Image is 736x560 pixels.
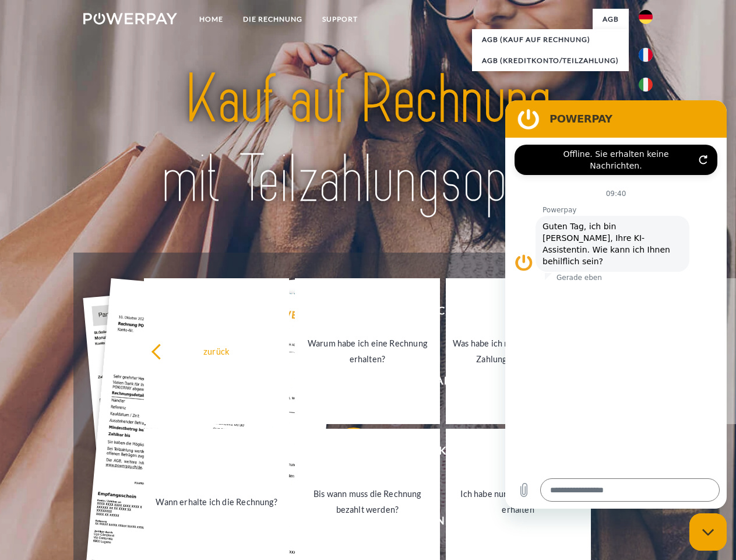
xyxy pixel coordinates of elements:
[639,48,653,62] img: fr
[312,9,368,30] a: SUPPORT
[593,9,629,30] a: agb
[472,50,629,71] a: AGB (Kreditkonto/Teilzahlung)
[472,29,629,50] a: AGB (Kauf auf Rechnung)
[83,13,177,24] img: logo-powerpay-white.svg
[453,335,584,367] div: Was habe ich noch offen, ist meine Zahlung eingegangen?
[446,278,591,424] a: Was habe ich noch offen, ist meine Zahlung eingegangen?
[151,494,282,509] div: Wann erhalte ich die Rechnung?
[189,9,233,30] a: Home
[453,486,584,517] div: Ich habe nur eine Teillieferung erhalten
[505,100,727,509] iframe: Messaging-Fenster
[639,10,653,24] img: de
[233,9,312,30] a: DIE RECHNUNG
[689,513,727,551] iframe: Schaltfläche zum Öffnen des Messaging-Fensters; Konversation läuft
[151,343,282,359] div: zurück
[302,486,433,517] div: Bis wann muss die Rechnung bezahlt werden?
[111,56,625,223] img: title-powerpay_de.svg
[302,335,433,367] div: Warum habe ich eine Rechnung erhalten?
[639,78,653,92] img: it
